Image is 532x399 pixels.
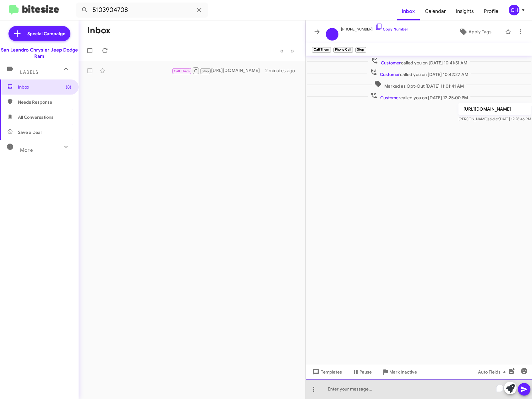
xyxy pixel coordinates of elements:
[389,366,417,378] span: Mark Inactive
[276,44,287,57] button: Previous
[18,129,41,135] span: Save a Deal
[371,80,466,89] span: Marked as Opt-Out [DATE] 11:01:41 AM
[18,99,71,105] span: Needs Response
[87,25,111,36] h1: Inbox
[18,114,53,120] span: All Conversations
[265,68,300,74] div: 2 minutes ago
[397,2,420,20] a: Inbox
[311,366,342,378] span: Templates
[202,69,209,73] span: Stop
[291,47,294,55] span: »
[367,68,470,78] span: called you on [DATE] 10:42:27 AM
[172,67,265,74] div: [URL][DOMAIN_NAME]
[341,23,408,32] span: [PHONE_NUMBER]
[333,47,353,53] small: Phone Call
[347,366,377,378] button: Pause
[381,60,401,66] span: Customer
[20,69,38,75] span: Labels
[280,47,283,55] span: «
[306,366,347,378] button: Templates
[8,26,70,41] a: Special Campaign
[458,117,531,121] span: [PERSON_NAME] [DATE] 12:28:46 PM
[458,103,531,115] p: [URL][DOMAIN_NAME]
[355,47,366,53] small: Stop
[420,2,451,20] a: Calendar
[509,5,519,15] div: CH
[487,117,498,121] span: said at
[448,26,502,37] button: Apply Tags
[473,366,513,378] button: Auto Fields
[503,5,525,15] button: CH
[312,47,331,53] small: Call Them
[377,366,422,378] button: Mark Inactive
[359,366,372,378] span: Pause
[66,84,71,90] span: (8)
[18,84,71,90] span: Inbox
[478,366,508,378] span: Auto Fields
[469,26,491,37] span: Apply Tags
[20,147,33,153] span: More
[277,44,298,57] nav: Page navigation example
[76,3,208,18] input: Search
[368,57,469,66] span: called you on [DATE] 10:41:51 AM
[287,44,298,57] button: Next
[479,2,503,20] a: Profile
[367,92,470,101] span: called you on [DATE] 12:25:00 PM
[380,72,400,77] span: Customer
[27,30,65,37] span: Special Campaign
[380,95,400,101] span: Customer
[451,2,479,20] a: Insights
[375,27,408,31] a: Copy Number
[174,69,190,73] span: Call Them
